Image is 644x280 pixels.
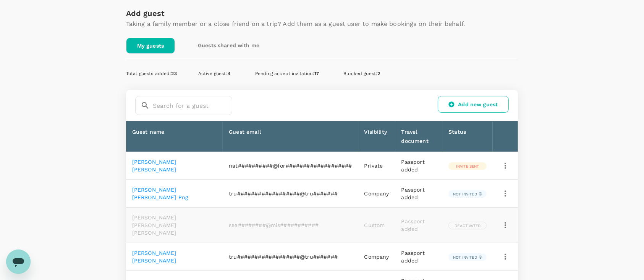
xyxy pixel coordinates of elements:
p: Deactivated [455,223,481,229]
span: Passport added [401,250,425,264]
span: Passport added [401,218,425,232]
a: [PERSON_NAME] [PERSON_NAME] [132,250,176,264]
a: Guests shared with me [187,38,270,53]
span: Passport added [401,187,425,200]
span: Total guests added : [126,71,177,76]
a: [PERSON_NAME] [PERSON_NAME] [132,159,176,173]
a: My guests [126,38,175,54]
span: Custom [364,222,385,228]
p: Not invited [453,191,477,197]
div: Add guest [126,7,465,19]
span: 4 [228,71,231,76]
span: 2 [377,71,380,76]
th: Status [442,121,493,152]
span: Active guest : [198,71,231,76]
iframe: Button to launch messaging window [6,250,31,274]
span: Pending accept invitation : [255,71,319,76]
span: Private [364,163,383,169]
th: Guest email [223,121,358,152]
span: [PERSON_NAME] [PERSON_NAME] [PERSON_NAME] [132,214,176,236]
span: tru##################@tru####### [229,190,338,197]
th: Travel document [395,121,443,152]
span: 17 [314,71,319,76]
span: tru##################@tru####### [229,254,338,260]
input: Search for a guest [153,96,232,115]
span: sea########@mis########### [229,222,319,228]
span: Company [364,254,389,260]
th: Visibility [358,121,395,152]
p: Not invited [453,254,477,260]
span: Company [364,190,389,197]
span: nat##########@for################### [229,163,352,169]
span: Passport added [401,159,425,173]
th: Guest name [126,121,223,152]
p: Invite sent [456,163,479,169]
span: Blocked guest : [343,71,380,76]
span: 23 [172,71,177,76]
a: [PERSON_NAME] [PERSON_NAME] Png [132,187,188,200]
p: Taking a family member or a close friend on a trip? Add them as a guest user to make bookings on ... [126,19,465,29]
a: Add new guest [438,96,509,113]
